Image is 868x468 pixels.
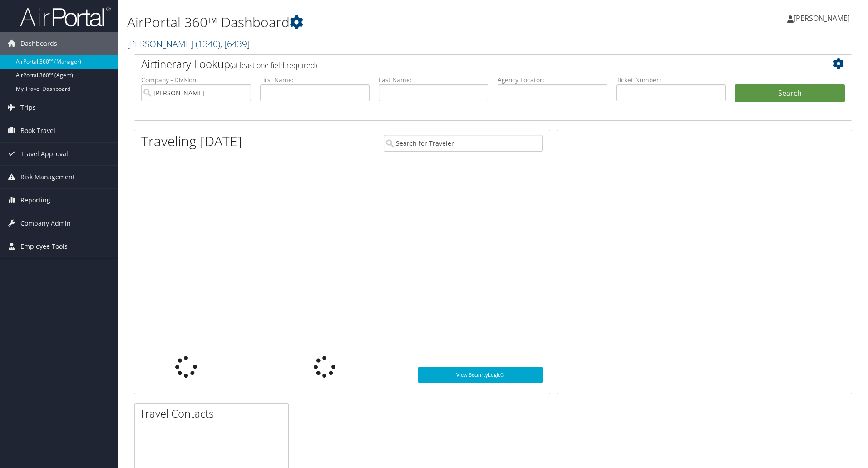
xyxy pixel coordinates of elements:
[127,13,615,32] h1: AirPortal 360™ Dashboard
[139,406,288,421] h2: Travel Contacts
[230,60,317,70] span: (at least one field required)
[260,75,370,84] label: First Name:
[735,84,845,103] button: Search
[379,75,488,84] label: Last Name:
[127,38,250,50] a: [PERSON_NAME]
[20,119,55,142] span: Book Travel
[20,6,111,27] img: airportal-logo.png
[20,212,71,235] span: Company Admin
[616,75,726,84] label: Ticket Number:
[220,38,250,50] span: , [ 6439 ]
[418,367,543,383] a: View SecurityLogic®
[384,135,543,152] input: Search for Traveler
[20,96,36,119] span: Trips
[20,235,68,258] span: Employee Tools
[794,13,850,23] span: [PERSON_NAME]
[141,56,785,72] h2: Airtinerary Lookup
[196,38,220,50] span: ( 1340 )
[20,32,57,55] span: Dashboards
[498,75,607,84] label: Agency Locator:
[20,189,50,212] span: Reporting
[20,166,75,188] span: Risk Management
[141,75,251,84] label: Company - Division:
[141,132,242,151] h1: Traveling [DATE]
[787,5,859,32] a: [PERSON_NAME]
[20,143,68,165] span: Travel Approval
